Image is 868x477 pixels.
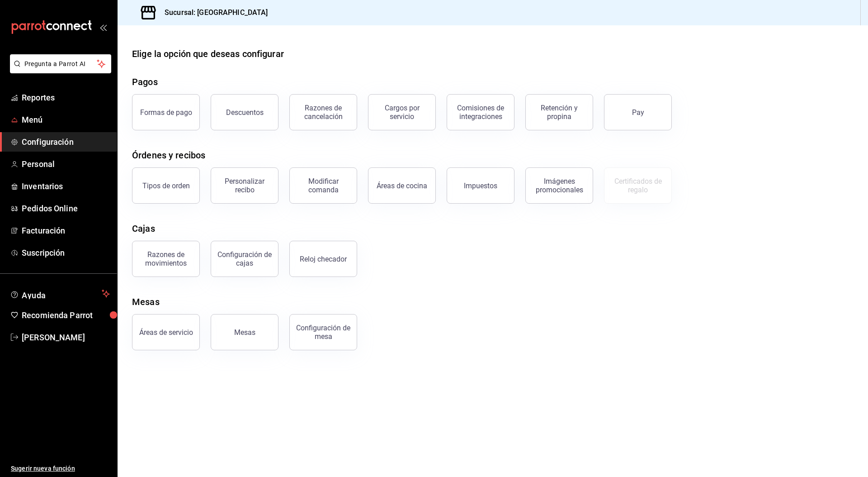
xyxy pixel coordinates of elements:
div: Mesas [234,328,255,337]
div: Personalizar recibo [217,177,273,194]
button: Razones de movimientos [132,241,200,277]
button: Certificados de regalo [604,167,672,204]
h3: Sucursal: [GEOGRAPHIC_DATA] [157,7,268,18]
span: Personal [22,158,110,170]
span: Menú [22,114,110,126]
button: Comisiones de integraciones [447,94,514,130]
span: Facturación [22,224,110,237]
button: Retención y propina [525,94,593,130]
button: Personalizar recibo [211,167,278,204]
button: Mesas [211,314,278,350]
button: Imágenes promocionales [525,167,593,204]
div: Configuración de mesa [295,324,351,341]
div: Pagos [132,75,158,89]
span: Pedidos Online [22,202,110,215]
div: Modificar comanda [295,177,351,194]
div: Reloj checador [300,255,347,263]
div: Pay [632,108,644,117]
button: Modificar comanda [289,167,357,204]
div: Áreas de cocina [377,181,427,190]
button: Tipos de orden [132,167,200,204]
div: Retención y propina [531,104,587,121]
div: Tipos de orden [142,181,190,190]
a: Pregunta a Parrot AI [6,66,111,75]
button: open_drawer_menu [99,24,107,31]
span: [PERSON_NAME] [22,331,110,343]
div: Descuentos [226,108,264,117]
span: Recomienda Parrot [22,309,110,321]
span: Inventarios [22,180,110,192]
span: Suscripción [22,247,110,259]
div: Certificados de regalo [610,177,666,194]
button: Descuentos [211,94,278,130]
button: Pregunta a Parrot AI [10,54,111,73]
button: Configuración de mesa [289,314,357,350]
button: Configuración de cajas [211,241,278,277]
div: Elige la opción que deseas configurar [132,47,284,61]
div: Cajas [132,222,155,235]
div: Impuestos [464,181,497,190]
button: Razones de cancelación [289,94,357,130]
span: Sugerir nueva función [11,464,110,473]
span: Ayuda [22,288,98,299]
div: Cargos por servicio [374,104,430,121]
div: Imágenes promocionales [531,177,587,194]
span: Reportes [22,91,110,104]
span: Pregunta a Parrot AI [24,59,97,69]
div: Formas de pago [140,108,192,117]
button: Reloj checador [289,241,357,277]
button: Formas de pago [132,94,200,130]
button: Áreas de servicio [132,314,200,350]
div: Razones de movimientos [138,250,194,267]
button: Cargos por servicio [368,94,436,130]
div: Comisiones de integraciones [453,104,509,121]
span: Configuración [22,136,110,148]
button: Áreas de cocina [368,167,436,204]
button: Impuestos [447,167,514,204]
button: Pay [604,94,672,130]
div: Mesas [132,295,160,309]
div: Razones de cancelación [295,104,351,121]
div: Áreas de servicio [139,328,193,337]
div: Configuración de cajas [217,250,273,267]
div: Órdenes y recibos [132,148,205,162]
